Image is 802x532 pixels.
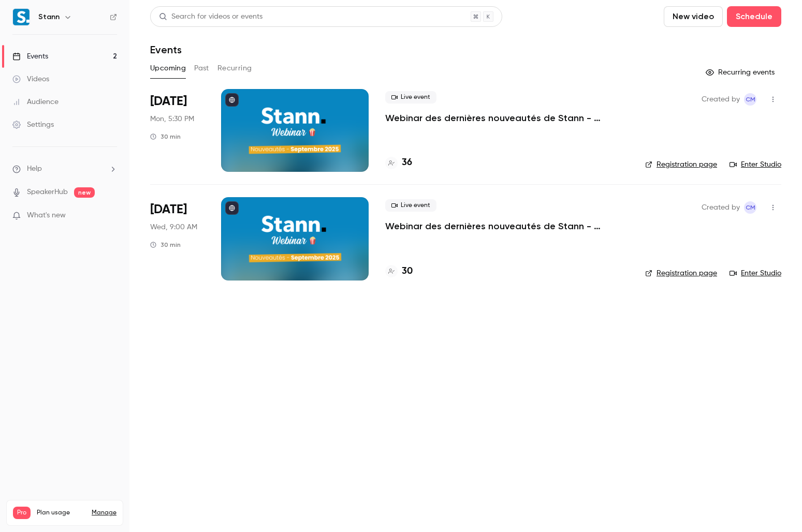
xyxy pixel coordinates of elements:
span: Camille MONNA [744,201,756,214]
span: Plan usage [37,509,85,517]
span: Created by [702,201,740,214]
span: Live event [385,91,436,104]
span: Help [27,164,42,174]
div: Sep 10 Wed, 9:00 AM (Europe/Paris) [150,197,205,280]
button: Upcoming [150,60,186,77]
a: SpeakerHub [27,187,68,198]
h4: 30 [402,264,413,278]
span: [DATE] [150,201,187,218]
img: Stann [13,9,30,25]
button: Past [194,60,209,77]
span: Live event [385,199,436,212]
span: Pro [13,507,31,519]
span: Wed, 9:00 AM [150,222,197,232]
span: Mon, 5:30 PM [150,114,194,124]
div: Events [12,51,48,62]
span: CM [746,201,755,214]
a: Registration page [645,268,717,278]
a: 36 [385,156,412,170]
button: New video [664,6,723,27]
a: Enter Studio [730,159,781,170]
span: Created by [702,93,740,106]
a: Manage [92,509,116,517]
div: Settings [12,120,54,130]
div: Videos [12,74,49,84]
div: 30 min [150,241,181,249]
span: What's new [27,210,66,221]
a: Registration page [645,159,717,170]
div: Search for videos or events [159,11,263,22]
iframe: Noticeable Trigger [105,211,117,220]
a: Webinar des dernières nouveautés de Stann - Septembre 2025 🎉 [385,112,629,124]
div: 30 min [150,132,181,141]
div: Audience [12,97,59,107]
li: help-dropdown-opener [12,164,117,174]
button: Recurring [217,60,252,77]
h4: 36 [402,156,412,170]
span: Camille MONNA [744,93,756,106]
h1: Events [150,43,182,56]
h6: Stann [38,12,60,22]
span: CM [746,93,755,106]
a: Webinar des dernières nouveautés de Stann - Septembre 2025 🎉 [385,220,629,232]
span: new [74,187,95,198]
button: Recurring events [701,64,781,81]
span: [DATE] [150,93,187,110]
a: 30 [385,264,413,278]
a: Enter Studio [730,268,781,278]
div: Sep 8 Mon, 5:30 PM (Europe/Paris) [150,89,205,172]
button: Schedule [727,6,781,27]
